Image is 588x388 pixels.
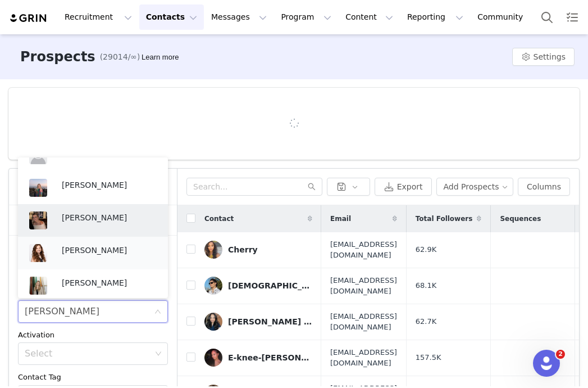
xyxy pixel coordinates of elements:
[535,4,559,30] button: Search
[416,316,436,327] span: 62.7K
[533,350,560,377] iframe: Intercom live chat
[416,280,436,291] span: 68.1K
[62,277,157,289] p: [PERSON_NAME]
[330,347,397,369] span: [EMAIL_ADDRESS][DOMAIN_NAME]
[471,4,535,30] a: Community
[518,178,570,196] button: Columns
[228,317,312,326] div: [PERSON_NAME] | RN & Creator
[330,311,397,333] span: [EMAIL_ADDRESS][DOMAIN_NAME]
[58,4,139,30] button: Recruitment
[29,244,47,262] img: 3a81e7dd-2763-43cb-b835-f4e8b5551fbf.jpg
[204,4,274,30] button: Messages
[204,214,234,224] span: Contact
[100,51,140,63] span: (29014/∞)
[228,281,312,290] div: [DEMOGRAPHIC_DATA][PERSON_NAME]
[375,178,432,196] button: Export
[204,349,312,367] a: E-knee-[PERSON_NAME]
[204,349,222,367] img: 6b94c726-215b-4f28-9445-a3bc7f57fb4f.jpg
[62,244,157,256] p: [PERSON_NAME]
[9,13,48,24] img: grin logo
[274,4,338,30] button: Program
[556,350,565,359] span: 2
[139,52,181,63] div: Tooltip anchor
[139,4,204,30] button: Contacts
[330,275,397,297] span: [EMAIL_ADDRESS][DOMAIN_NAME]
[204,313,222,331] img: 4ca5244b-04bb-4d4f-be78-2ac55ddeb5a4.jpg
[25,301,99,322] div: Alexis Bignotti
[416,214,473,224] span: Total Followers
[204,241,312,259] a: Cherry
[416,244,436,255] span: 62.9K
[155,350,162,358] i: icon: down
[62,179,157,191] p: [PERSON_NAME]
[330,239,397,261] span: [EMAIL_ADDRESS][DOMAIN_NAME]
[29,211,47,229] img: 4bc9dd28-4013-41fa-aeb3-8bdb0677ab54.jpg
[204,241,222,259] img: 7089cd0a-a488-4120-a7a6-19cad7e69c2e.jpg
[500,214,541,224] span: Sequences
[20,47,95,67] h3: Prospects
[204,313,312,331] a: [PERSON_NAME] | RN & Creator
[512,48,575,66] button: Settings
[436,178,514,196] button: Add Prospects
[330,214,351,224] span: Email
[228,353,312,362] div: E-knee-[PERSON_NAME]
[339,4,400,30] button: Content
[204,277,312,295] a: [DEMOGRAPHIC_DATA][PERSON_NAME]
[29,179,47,197] img: 95cbd3d1-fbcc-49f3-bd8f-74b2689ed902.jpg
[25,348,151,359] div: Select
[560,4,585,30] a: Tasks
[62,211,157,224] p: [PERSON_NAME]
[416,352,441,363] span: 157.5K
[29,277,47,295] img: 24dc0699-fc21-4d94-ae4b-ce6d4e461e0b.jpg
[228,245,258,254] div: Cherry
[400,4,470,30] button: Reporting
[18,330,168,341] div: Activation
[18,372,168,383] div: Contact Tag
[186,178,322,196] input: Search...
[308,183,316,191] i: icon: search
[204,277,222,295] img: 27e39be8-f539-49fb-af2e-0b50826664cb.jpg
